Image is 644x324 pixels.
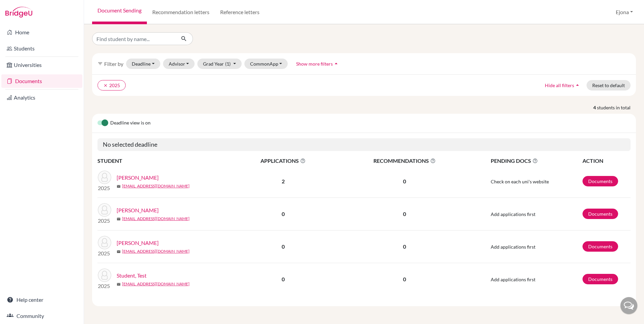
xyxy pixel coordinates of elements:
[491,244,535,250] span: Add applications first
[98,249,111,257] p: 2025
[491,211,535,217] span: Add applications first
[334,210,474,218] p: 0
[1,74,82,88] a: Documents
[582,209,618,219] a: Documents
[244,59,288,69] button: CommonApp
[290,59,345,69] button: Show more filtersarrow_drop_up
[491,179,549,184] span: Check on each uni's website
[296,61,333,67] span: Show more filters
[1,293,82,307] a: Help center
[1,26,82,39] a: Home
[582,241,618,252] a: Documents
[126,59,160,69] button: Deadline
[197,59,242,69] button: Grad Year(1)
[92,32,175,45] input: Find student by name...
[5,7,32,17] img: Bridge-U
[587,80,631,91] button: Reset to default
[98,268,111,282] img: Student, Test
[117,282,121,286] span: mail
[334,275,474,283] p: 0
[539,80,587,91] button: Hide all filtersarrow_drop_up
[104,61,123,67] span: Filter by
[225,61,231,67] span: (1)
[97,61,103,66] i: filter_list
[333,60,339,67] i: arrow_drop_up
[103,83,108,88] i: clear
[117,272,147,280] a: Student, Test
[98,282,111,290] p: 2025
[282,178,285,184] b: 2
[122,183,190,189] a: [EMAIL_ADDRESS][DOMAIN_NAME]
[582,156,631,165] th: ACTION
[117,250,121,254] span: mail
[1,91,82,104] a: Analytics
[545,82,574,88] span: Hide all filters
[122,248,190,254] a: [EMAIL_ADDRESS][DOMAIN_NAME]
[282,211,285,217] b: 0
[1,309,82,323] a: Community
[122,216,190,222] a: [EMAIL_ADDRESS][DOMAIN_NAME]
[1,58,82,72] a: Universities
[574,82,581,88] i: arrow_drop_up
[334,243,474,251] p: 0
[98,236,111,249] img: Sonoda, Kira
[491,277,535,282] span: Add applications first
[282,243,285,250] b: 0
[613,6,636,19] button: Ejona
[98,217,111,225] p: 2025
[117,174,159,182] a: [PERSON_NAME]
[97,156,232,165] th: STUDENT
[491,157,582,165] span: PENDING DOCS
[1,42,82,55] a: Students
[582,176,618,186] a: Documents
[282,276,285,282] b: 0
[122,281,190,287] a: [EMAIL_ADDRESS][DOMAIN_NAME]
[593,104,597,111] strong: 4
[110,119,151,127] span: Deadline view is on
[232,157,334,165] span: APPLICATIONS
[117,206,159,214] a: [PERSON_NAME]
[117,184,121,188] span: mail
[334,157,474,165] span: RECOMMENDATIONS
[98,203,111,217] img: Ogawa, Fuma
[117,239,159,247] a: [PERSON_NAME]
[98,171,111,184] img: Gurlek, Mustafa
[97,138,631,151] h5: No selected deadline
[163,59,195,69] button: Advisor
[117,217,121,221] span: mail
[97,80,126,91] button: clear2025
[334,177,474,185] p: 0
[597,104,636,111] span: students in total
[582,274,618,284] a: Documents
[98,184,111,192] p: 2025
